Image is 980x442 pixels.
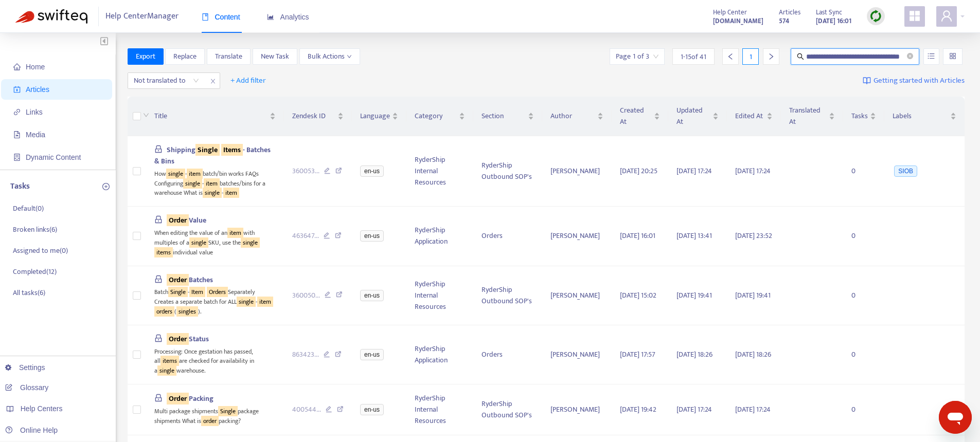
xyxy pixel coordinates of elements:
[13,245,68,256] p: Assigned to me ( 0 )
[207,48,251,65] button: Translate
[241,237,260,248] sqkw: single
[230,75,266,87] span: + Add filter
[154,226,276,257] div: When editing the value of an with multiples of a SKU, use the individual value
[161,356,179,366] sqkw: items
[13,86,21,93] span: account-book
[237,297,256,307] sqkw: single
[360,349,384,360] span: en-us
[154,215,163,224] span: lock
[473,325,542,384] td: Orders
[406,97,473,136] th: Category
[167,214,189,226] sqkw: Order
[612,97,669,136] th: Created At
[189,287,205,297] sqkw: Item
[542,136,611,207] td: [PERSON_NAME]
[221,144,243,156] sqkw: Items
[157,365,176,376] sqkw: single
[187,169,203,179] sqkw: item
[620,403,656,415] span: [DATE] 19:42
[542,325,611,384] td: [PERSON_NAME]
[473,266,542,325] td: RyderShip Outbound SOP's
[908,10,921,22] span: appstore
[843,325,884,384] td: 0
[292,349,319,360] span: 863423 ...
[874,75,965,87] span: Getting started with Articles
[713,7,747,18] span: Help Center
[542,97,611,136] th: Author
[727,53,734,60] span: left
[13,224,57,235] p: Broken links ( 6 )
[13,63,21,70] span: home
[789,105,827,127] span: Translated At
[781,97,843,136] th: Translated At
[360,404,384,415] span: en-us
[779,15,789,27] strong: 574
[176,306,198,317] sqkw: singles
[13,108,21,116] span: link
[816,15,851,27] strong: [DATE] 16:01
[154,247,173,257] sqkw: items
[154,110,268,122] span: Title
[154,167,276,198] div: How - batch/bin works FAQs Configuring - batches/bins for a warehouse What is -
[308,51,352,62] span: Bulk Actions
[843,97,884,136] th: Tasks
[166,169,185,179] sqkw: single
[105,7,179,26] span: Help Center Manager
[284,97,352,136] th: Zendesk ID
[227,228,243,238] sqkw: item
[261,51,289,62] span: New Task
[928,52,935,60] span: unordered-list
[154,275,163,283] span: lock
[154,145,163,153] span: lock
[13,266,57,277] p: Completed ( 12 )
[26,153,81,161] span: Dynamic Content
[735,165,771,177] span: [DATE] 17:24
[473,384,542,435] td: RyderShip Outbound SOP's
[542,207,611,266] td: [PERSON_NAME]
[676,165,712,177] span: [DATE] 17:24
[173,51,197,62] span: Replace
[735,348,771,360] span: [DATE] 18:26
[26,108,43,116] span: Links
[21,404,63,413] span: Help Centers
[482,110,526,122] span: Section
[347,54,352,59] span: down
[742,48,759,65] div: 1
[13,287,45,298] p: All tasks ( 6 )
[218,406,238,416] sqkw: Single
[203,188,222,198] sqkw: single
[146,97,284,136] th: Title
[167,393,213,404] span: Packing
[713,15,763,27] a: [DOMAIN_NAME]
[165,48,205,65] button: Replace
[360,110,390,122] span: Language
[167,333,209,345] span: Status
[779,7,800,18] span: Articles
[13,154,21,161] span: container
[299,48,360,65] button: Bulk Actionsdown
[201,416,219,426] sqkw: order
[154,404,276,426] div: Multi package shipments package shipments What is packing?
[189,237,208,248] sqkw: single
[843,266,884,325] td: 0
[676,105,710,127] span: Updated At
[15,9,87,24] img: Swifteq
[620,105,652,127] span: Created At
[154,286,276,317] div: Batch - Separately Creates a separate batch for ALL - ( ).
[894,165,917,177] span: SIOB
[154,394,163,402] span: lock
[292,165,319,177] span: 360053 ...
[768,53,775,60] span: right
[406,207,473,266] td: RyderShip Application
[406,266,473,325] td: RyderShip Internal Resources
[183,178,202,189] sqkw: single
[292,290,320,301] span: 360050 ...
[154,144,271,167] span: Shipping - Batches & Bins
[907,52,913,62] span: close-circle
[360,290,384,301] span: en-us
[154,345,276,376] div: Processing: Once gestation has passed, all are checked for availability in a warehouse.
[292,404,321,415] span: 400544 ...
[257,297,273,307] sqkw: item
[676,289,712,301] span: [DATE] 19:41
[167,393,189,404] sqkw: Order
